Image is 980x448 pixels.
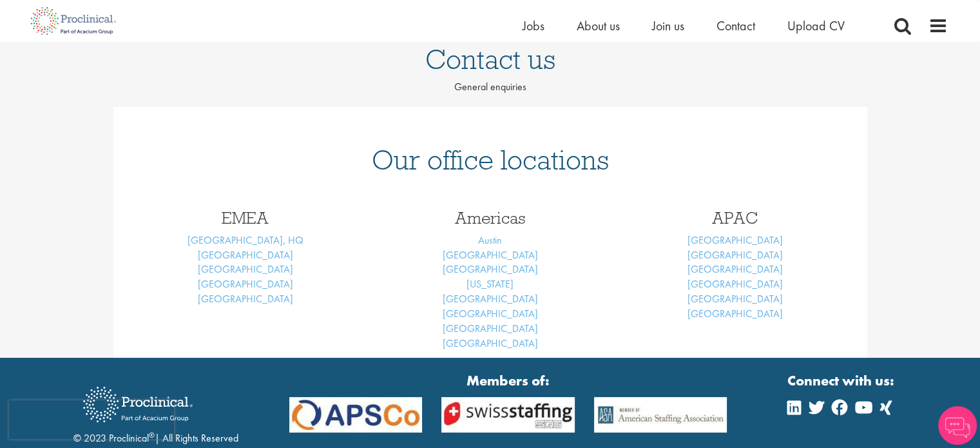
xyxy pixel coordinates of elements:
[443,336,538,350] a: [GEOGRAPHIC_DATA]
[378,209,603,226] h3: Americas
[787,371,897,391] strong: Connect with us:
[716,17,755,34] a: Contact
[289,371,727,391] strong: Members of:
[198,292,293,306] a: [GEOGRAPHIC_DATA]
[443,322,538,335] a: [GEOGRAPHIC_DATA]
[432,397,584,433] img: APSCo
[133,209,358,226] h3: EMEA
[9,400,174,439] iframe: reCAPTCHA
[687,292,783,306] a: [GEOGRAPHIC_DATA]
[622,209,848,226] h3: APAC
[523,17,544,34] a: Jobs
[443,292,538,306] a: [GEOGRAPHIC_DATA]
[198,248,293,262] a: [GEOGRAPHIC_DATA]
[187,233,303,247] a: [GEOGRAPHIC_DATA], HQ
[73,377,238,446] div: © 2023 Proclinical | All Rights Reserved
[149,430,155,440] sup: ®
[938,406,977,445] img: Chatbot
[198,277,293,291] a: [GEOGRAPHIC_DATA]
[687,233,783,247] a: [GEOGRAPHIC_DATA]
[133,146,848,174] h1: Our office locations
[577,17,620,34] a: About us
[443,262,538,276] a: [GEOGRAPHIC_DATA]
[652,17,684,34] a: Join us
[687,262,783,276] a: [GEOGRAPHIC_DATA]
[443,248,538,262] a: [GEOGRAPHIC_DATA]
[198,262,293,276] a: [GEOGRAPHIC_DATA]
[280,397,432,433] img: APSCo
[466,277,514,291] a: [US_STATE]
[687,307,783,320] a: [GEOGRAPHIC_DATA]
[478,233,502,247] a: Austin
[584,397,737,433] img: APSCo
[443,307,538,320] a: [GEOGRAPHIC_DATA]
[73,378,202,431] img: Proclinical Recruitment
[687,248,783,262] a: [GEOGRAPHIC_DATA]
[787,17,845,34] a: Upload CV
[687,277,783,291] a: [GEOGRAPHIC_DATA]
